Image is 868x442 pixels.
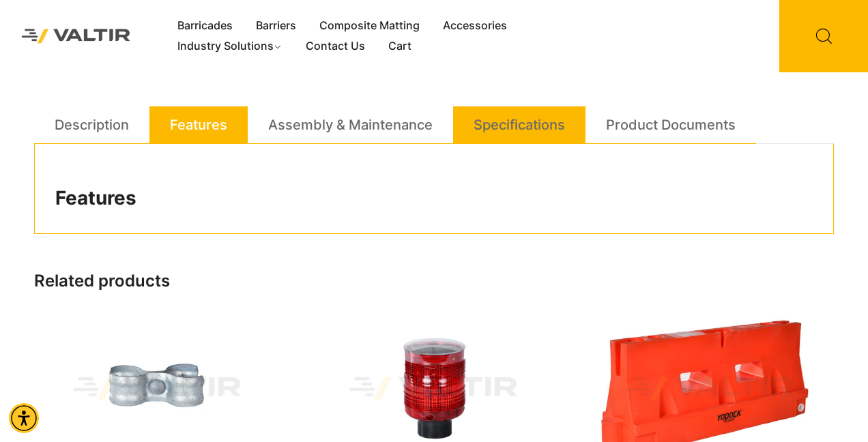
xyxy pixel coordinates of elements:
a: Description [55,106,129,143]
a: Industry Solutions [166,36,295,57]
a: Contact Us [294,36,377,57]
a: Barriers [244,16,308,36]
a: Assembly & Maintenance [268,106,433,143]
img: Valtir Rentals [10,18,142,55]
a: Composite Matting [308,16,431,36]
a: Product Documents [606,106,736,143]
h2: Features [55,187,813,210]
a: Accessories [431,16,519,36]
div: Accessibility Menu [9,403,39,433]
a: Specifications [474,106,565,143]
a: Features [170,106,227,143]
h2: Related products [34,271,834,291]
a: Cart [377,36,423,57]
a: Barricades [166,16,244,36]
